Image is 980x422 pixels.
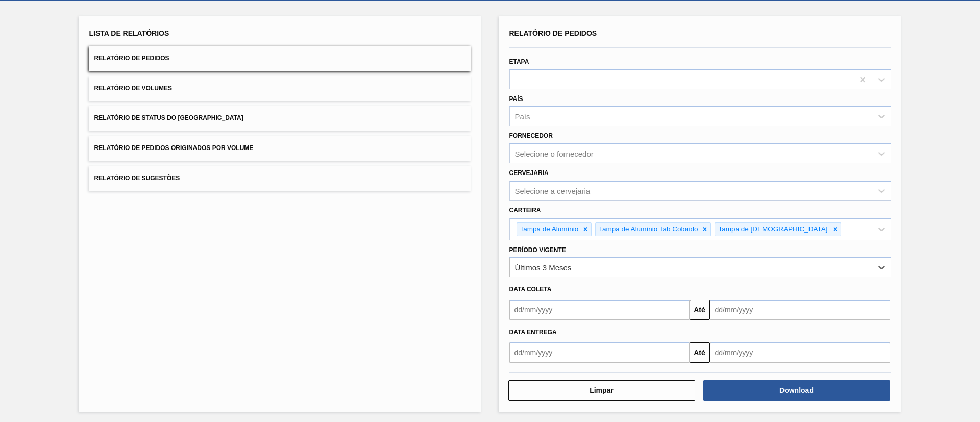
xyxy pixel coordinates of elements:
[89,29,169,37] span: Lista de Relatórios
[515,263,572,272] div: Últimos 3 Meses
[89,106,471,131] button: Relatório de Status do [GEOGRAPHIC_DATA]
[89,76,471,101] button: Relatório de Volumes
[509,132,553,139] label: Fornecedor
[710,300,890,320] input: dd/mm/yyyy
[517,223,580,236] div: Tampa de Alumínio
[508,380,695,401] button: Limpar
[710,342,890,363] input: dd/mm/yyyy
[89,46,471,71] button: Relatório de Pedidos
[509,342,690,363] input: dd/mm/yyyy
[515,150,594,158] div: Selecione o fornecedor
[690,342,710,363] button: Até
[509,246,566,254] label: Período Vigente
[94,175,180,182] span: Relatório de Sugestões
[509,329,557,336] span: Data entrega
[509,207,541,214] label: Carteira
[94,85,172,92] span: Relatório de Volumes
[89,136,471,161] button: Relatório de Pedidos Originados por Volume
[509,300,690,320] input: dd/mm/yyyy
[509,169,549,177] label: Cervejaria
[94,144,254,152] span: Relatório de Pedidos Originados por Volume
[690,300,710,320] button: Até
[94,55,169,62] span: Relatório de Pedidos
[515,186,591,195] div: Selecione a cervejaria
[509,286,552,293] span: Data coleta
[596,223,699,236] div: Tampa de Alumínio Tab Colorido
[703,380,890,401] button: Download
[715,223,829,236] div: Tampa de [DEMOGRAPHIC_DATA]
[515,112,530,121] div: País
[509,95,523,103] label: País
[509,29,597,37] span: Relatório de Pedidos
[89,166,471,191] button: Relatório de Sugestões
[94,114,243,121] span: Relatório de Status do [GEOGRAPHIC_DATA]
[509,58,529,65] label: Etapa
